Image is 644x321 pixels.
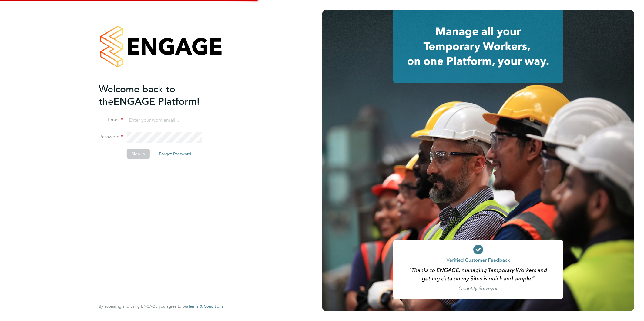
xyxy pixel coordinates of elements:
[127,149,150,159] button: Sign In
[154,149,196,159] button: Forgot Password
[99,134,123,140] label: Password
[99,83,217,108] h2: ENGAGE Platform!
[99,117,123,123] label: Email
[188,304,223,309] a: Terms & Conditions
[99,83,175,108] span: Welcome back to the
[99,304,223,309] span: By accessing and using ENGAGE you agree to our
[127,115,202,126] input: Enter your work email...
